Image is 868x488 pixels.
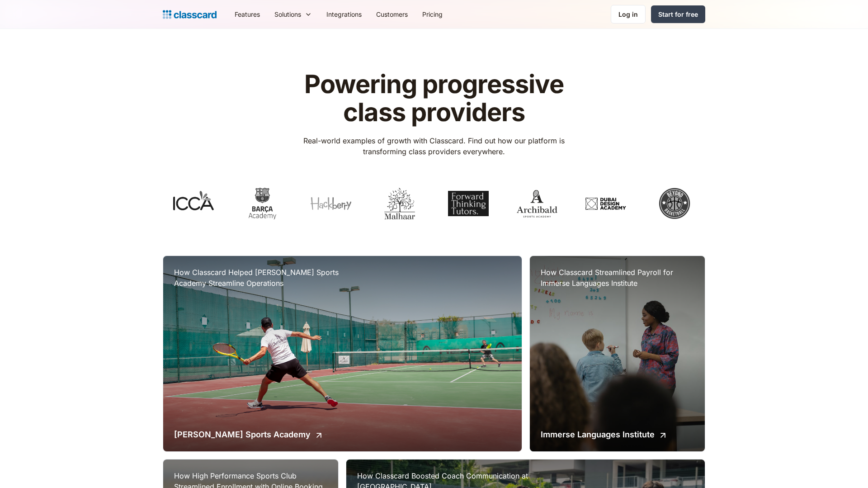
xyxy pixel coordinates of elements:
div: Solutions [274,9,301,19]
div: Solutions [267,4,319,24]
h1: Powering progressive class providers [291,71,578,126]
h3: How Classcard Helped [PERSON_NAME] Sports Academy Streamline Operations [174,267,355,289]
h2: [PERSON_NAME] Sports Academy [174,428,311,441]
a: How Classcard Helped [PERSON_NAME] Sports Academy Streamline Operations[PERSON_NAME] Sports Academy [163,256,522,451]
div: Log in [618,9,638,19]
p: Real-world examples of growth with Classcard. Find out how our platform is transforming class pro... [291,135,578,157]
h3: How Classcard Streamlined Payroll for Immerse Languages Institute [541,267,694,289]
a: Pricing [415,4,450,24]
a: Integrations [319,4,369,24]
a: Customers [369,4,415,24]
div: Start for free [658,9,698,19]
a: Features [227,4,267,24]
a: Start for free [651,5,705,23]
a: Log in [611,5,646,24]
a: home [163,8,217,21]
a: How Classcard Streamlined Payroll for Immerse Languages InstituteImmerse Languages Institute [530,256,705,451]
h2: Immerse Languages Institute [541,428,655,441]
